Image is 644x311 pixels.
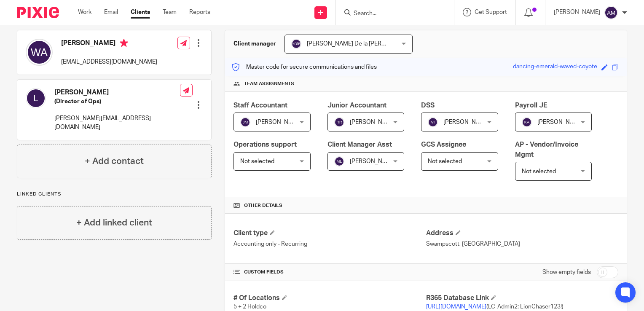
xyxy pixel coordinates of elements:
img: svg%3E [240,117,250,127]
span: DSS [421,102,435,109]
span: Junior Accountant [327,102,386,109]
span: Not selected [240,158,274,164]
img: svg%3E [291,39,301,49]
span: Not selected [522,169,556,174]
img: Pixie [17,7,59,18]
span: GCS Assignee [421,141,466,148]
span: [PERSON_NAME] [350,158,396,164]
h4: + Add linked client [76,216,152,229]
p: [PERSON_NAME][EMAIL_ADDRESS][DOMAIN_NAME] [54,114,180,131]
img: svg%3E [334,117,344,127]
h3: Client manager [233,40,276,48]
h4: Address [426,229,618,238]
input: Search [353,10,429,18]
span: [PERSON_NAME] [537,119,584,125]
span: Other details [244,202,282,209]
span: [PERSON_NAME] [256,119,302,125]
span: [PERSON_NAME] De la [PERSON_NAME] [307,41,415,47]
p: [PERSON_NAME] [554,8,600,16]
h4: # Of Locations [233,294,426,303]
p: Master code for secure communications and files [231,63,377,71]
h4: + Add contact [85,155,144,168]
span: [PERSON_NAME] [443,119,490,125]
span: AP - Vendor/Invoice Mgmt [515,141,578,158]
p: Linked clients [17,191,212,198]
h4: CUSTOM FIELDS [233,269,426,276]
img: svg%3E [428,117,438,127]
span: 5 + 2 Holdco [233,304,266,310]
h4: [PERSON_NAME] [54,88,180,97]
a: Clients [131,8,150,16]
img: svg%3E [26,88,46,108]
a: Email [104,8,118,16]
label: Show empty fields [542,268,591,276]
p: Swampscott, [GEOGRAPHIC_DATA] [426,240,618,248]
h4: [PERSON_NAME] [61,39,157,49]
span: (LC-Admin2: LionChaser123!) [426,304,563,310]
div: dancing-emerald-waved-coyote [513,62,597,72]
span: Operations support [233,141,297,148]
h4: R365 Database Link [426,294,618,303]
a: Team [163,8,177,16]
img: svg%3E [334,156,344,166]
span: Client Manager Asst [327,141,392,148]
p: [EMAIL_ADDRESS][DOMAIN_NAME] [61,58,157,66]
img: svg%3E [522,117,532,127]
span: [PERSON_NAME] [350,119,396,125]
a: Work [78,8,91,16]
img: svg%3E [604,6,618,19]
img: svg%3E [26,39,53,66]
a: Reports [189,8,210,16]
span: Not selected [428,158,462,164]
i: Primary [120,39,128,47]
h4: Client type [233,229,426,238]
a: [URL][DOMAIN_NAME] [426,304,486,310]
span: Team assignments [244,80,294,87]
span: Get Support [475,9,507,15]
h5: (Director of Ops) [54,97,180,106]
p: Accounting only - Recurring [233,240,426,248]
span: Payroll JE [515,102,547,109]
span: Staff Accountant [233,102,287,109]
